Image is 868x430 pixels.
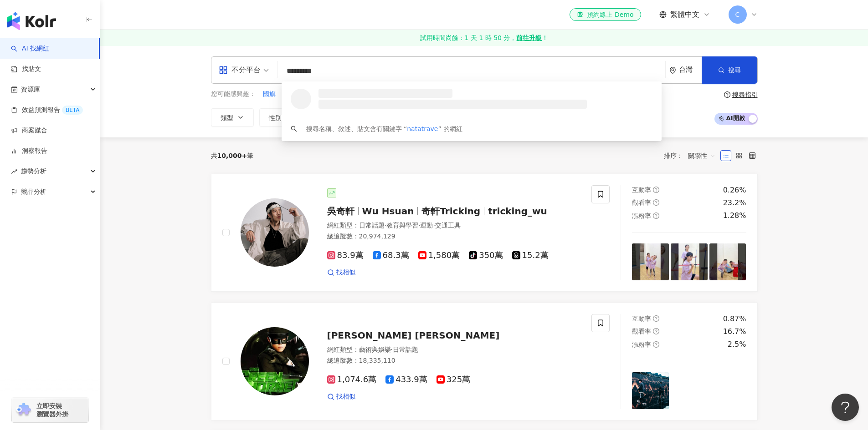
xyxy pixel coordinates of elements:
[327,356,581,365] div: 總追蹤數 ： 18,335,110
[211,152,254,159] div: 共 筆
[262,89,276,99] button: 國旗
[211,174,758,292] a: KOL Avatar吳奇軒Wu Hsuan奇軒Trickingtricking_wu網紅類型：日常話題·教育與學習·運動·交通工具總追蹤數：20,974,12983.9萬68.3萬1,580萬3...
[735,10,740,20] span: C
[327,375,377,384] span: 1,074.6萬
[327,330,500,341] span: [PERSON_NAME] [PERSON_NAME]
[269,114,282,121] span: 性別
[211,303,758,420] a: KOL Avatar[PERSON_NAME] [PERSON_NAME]網紅類型：藝術與娛樂·日常話題總追蹤數：18,335,1101,074.6萬433.9萬325萬找相似互動率questi...
[435,222,461,229] span: 交通工具
[385,222,386,229] span: ·
[632,243,669,280] img: post-image
[632,341,651,348] span: 漲粉率
[11,126,47,135] a: 商案媒合
[11,168,17,175] span: rise
[632,372,669,409] img: post-image
[15,403,32,417] img: chrome extension
[688,148,715,163] span: 關聯性
[723,185,746,195] div: 0.26%
[327,206,354,217] span: 吳奇軒
[241,198,309,267] img: KOL Avatar
[728,66,741,74] span: 搜尋
[386,222,418,229] span: 教育與學習
[327,392,355,401] a: 找相似
[36,402,68,418] span: 立即安裝 瀏覽器外掛
[327,345,581,354] div: 網紅類型 ：
[723,198,746,208] div: 23.2%
[728,339,746,349] div: 2.5%
[359,346,391,353] span: 藝術與娛樂
[21,79,40,100] span: 資源庫
[393,346,418,353] span: 日常話題
[724,91,730,98] span: question-circle
[702,56,757,84] button: 搜尋
[11,147,47,156] a: 洞察報告
[664,148,720,163] div: 排序：
[723,211,746,221] div: 1.28%
[219,66,228,75] span: appstore
[263,90,276,99] span: 國旗
[241,327,309,395] img: KOL Avatar
[516,33,542,42] strong: 前往升級
[632,212,651,219] span: 漲粉率
[221,114,233,121] span: 類型
[723,327,746,337] div: 16.7%
[385,375,427,384] span: 433.9萬
[732,91,758,98] div: 搜尋指引
[291,126,297,132] span: search
[832,394,859,421] iframe: Help Scout Beacon - Open
[306,124,463,134] div: 搜尋名稱、敘述、貼文含有關鍵字 “ ” 的網紅
[437,375,470,384] span: 325萬
[373,251,409,260] span: 68.3萬
[391,346,393,353] span: ·
[327,221,581,230] div: 網紅類型 ：
[577,10,633,19] div: 預約線上 Demo
[407,125,438,132] span: natatrave
[653,199,659,206] span: question-circle
[211,90,256,99] span: 您可能感興趣：
[418,251,460,260] span: 1,580萬
[217,152,247,159] span: 10,000+
[653,341,659,348] span: question-circle
[488,206,547,217] span: tricking_wu
[359,222,385,229] span: 日常話題
[653,328,659,334] span: question-circle
[418,222,420,229] span: ·
[327,232,581,241] div: 總追蹤數 ： 20,974,129
[12,398,88,422] a: chrome extension立即安裝 瀏覽器外掛
[421,206,480,217] span: 奇軒Tricking
[669,67,676,74] span: environment
[327,251,364,260] span: 83.9萬
[632,328,651,335] span: 觀看率
[11,44,49,53] a: searchAI 找網紅
[327,268,355,277] a: 找相似
[420,222,433,229] span: 運動
[211,108,254,126] button: 類型
[11,106,83,115] a: 效益預測報告BETA
[653,212,659,219] span: question-circle
[679,66,702,74] div: 台灣
[21,161,46,182] span: 趨勢分析
[671,243,708,280] img: post-image
[632,186,651,193] span: 互動率
[100,30,868,46] a: 試用時間尚餘：1 天 1 時 50 分，前往升級！
[336,392,355,401] span: 找相似
[469,251,503,260] span: 350萬
[723,314,746,324] div: 0.87%
[653,187,659,193] span: question-circle
[21,182,46,202] span: 競品分析
[336,268,355,277] span: 找相似
[259,108,302,126] button: 性別
[671,372,708,409] img: post-image
[709,243,746,280] img: post-image
[11,65,41,74] a: 找貼文
[709,372,746,409] img: post-image
[219,63,261,77] div: 不分平台
[653,315,659,322] span: question-circle
[632,199,651,206] span: 觀看率
[433,222,435,229] span: ·
[632,315,651,322] span: 互動率
[670,10,699,20] span: 繁體中文
[570,8,641,21] a: 預約線上 Demo
[362,206,414,217] span: Wu Hsuan
[512,251,549,260] span: 15.2萬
